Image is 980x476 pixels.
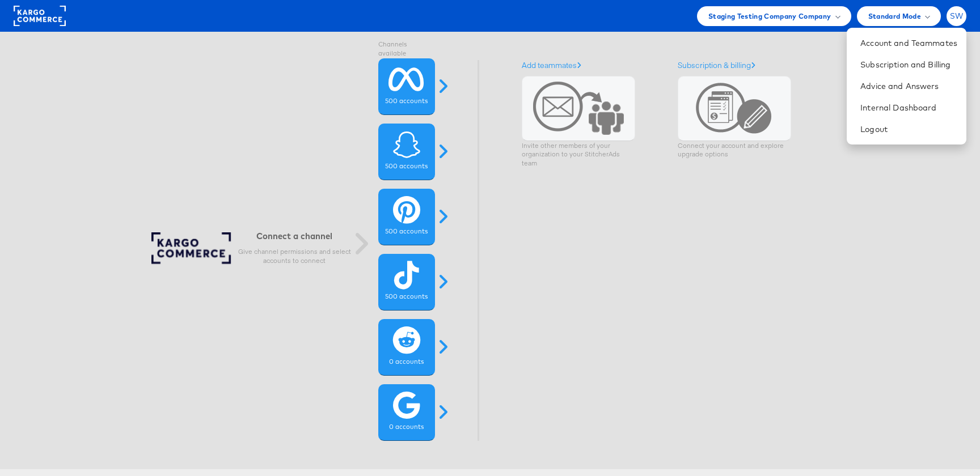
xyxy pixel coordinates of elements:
[860,37,957,49] a: Account and Teammates
[860,59,957,70] a: Subscription and Billing
[385,292,428,301] label: 500 accounts
[678,141,791,159] p: Connect your account and explore upgrade options
[950,12,964,20] span: SW
[868,10,921,22] span: Standard Mode
[389,358,424,367] label: 0 accounts
[385,97,428,106] label: 500 accounts
[389,423,424,432] label: 0 accounts
[860,124,957,135] a: Logout
[385,162,428,171] label: 500 accounts
[522,60,581,70] a: Add teammates
[522,141,635,168] p: Invite other members of your organization to your StitcherAds team
[378,40,435,58] label: Channels available
[678,60,755,70] a: Subscription & billing
[385,227,428,236] label: 500 accounts
[238,247,351,265] p: Give channel permissions and select accounts to connect
[860,80,957,92] a: Advice and Answers
[860,102,957,113] a: Internal Dashboard
[238,231,351,241] h6: Connect a channel
[708,10,831,22] span: Staging Testing Company Company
